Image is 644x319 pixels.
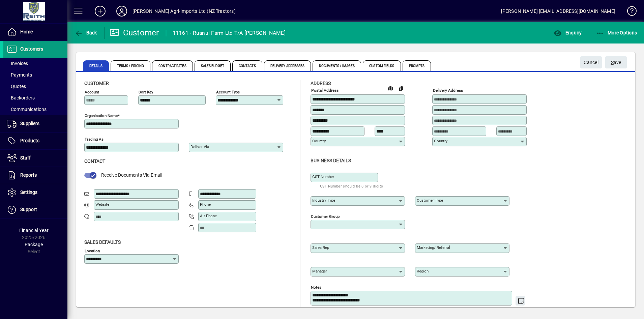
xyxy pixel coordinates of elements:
[7,84,26,89] span: Quotes
[596,30,637,35] span: More Options
[20,190,37,195] span: Settings
[312,139,326,143] mat-label: Country
[25,242,43,247] span: Package
[7,95,35,100] span: Backorders
[20,138,39,143] span: Products
[152,60,193,71] span: Contract Rates
[264,60,311,71] span: Delivery Addresses
[216,90,240,94] mat-label: Account Type
[312,245,329,250] mat-label: Sales rep
[417,269,429,273] mat-label: Region
[3,92,67,104] a: Backorders
[20,46,43,52] span: Customers
[7,61,28,66] span: Invoices
[7,107,47,112] span: Communications
[396,83,407,94] button: Copy to Delivery address
[20,207,37,212] span: Support
[89,5,111,17] button: Add
[3,184,67,201] a: Settings
[110,27,159,38] div: Customer
[85,90,99,94] mat-label: Account
[311,285,321,289] mat-label: Notes
[468,306,521,313] mat-hint: Use 'Enter' to start a new line
[84,239,121,245] span: Sales defaults
[552,27,583,39] button: Enquiry
[191,144,209,149] mat-label: Deliver via
[584,57,598,68] span: Cancel
[3,167,67,184] a: Reports
[3,201,67,218] a: Support
[311,214,340,219] mat-label: Customer group
[20,155,31,161] span: Staff
[3,69,67,81] a: Payments
[594,27,639,39] button: More Options
[232,60,262,71] span: Contacts
[133,6,236,17] div: [PERSON_NAME] Agri-Imports Ltd (NZ Tractors)
[200,213,217,218] mat-label: Alt Phone
[200,202,211,207] mat-label: Phone
[67,27,105,39] app-page-header-button: Back
[84,158,105,164] span: Contact
[20,121,39,126] span: Suppliers
[195,60,231,71] span: Sales Budget
[20,29,33,34] span: Home
[312,198,335,203] mat-label: Industry type
[20,172,37,178] span: Reports
[85,137,104,142] mat-label: Trading as
[313,60,361,71] span: Documents / Images
[501,6,615,17] div: [PERSON_NAME] [EMAIL_ADDRESS][DOMAIN_NAME]
[173,28,286,38] div: 11161 - Ruanui Farm Ltd T/A [PERSON_NAME]
[75,30,97,35] span: Back
[312,174,334,179] mat-label: GST Number
[320,182,383,190] mat-hint: GST Number should be 8 or 9 digits
[403,60,431,71] span: Prompts
[554,30,582,35] span: Enquiry
[19,228,49,233] span: Financial Year
[73,27,99,39] button: Back
[363,60,401,71] span: Custom Fields
[3,150,67,167] a: Staff
[139,90,153,94] mat-label: Sort key
[611,60,614,65] span: S
[3,115,67,132] a: Suppliers
[312,269,327,273] mat-label: Manager
[3,24,67,40] a: Home
[111,5,133,17] button: Profile
[85,248,100,253] mat-label: Location
[580,56,602,68] button: Cancel
[111,60,151,71] span: Terms / Pricing
[311,81,331,86] span: Address
[417,198,443,203] mat-label: Customer type
[3,81,67,92] a: Quotes
[3,104,67,115] a: Communications
[611,57,621,68] span: ave
[417,245,450,250] mat-label: Marketing/ Referral
[95,202,109,207] mat-label: Website
[434,139,447,143] mat-label: Country
[84,81,109,86] span: Customer
[311,158,351,163] span: Business details
[83,60,109,71] span: Details
[7,72,32,78] span: Payments
[3,58,67,69] a: Invoices
[622,1,636,23] a: Knowledge Base
[85,113,118,118] mat-label: Organisation name
[101,172,162,178] span: Receive Documents Via Email
[385,83,396,93] a: View on map
[3,133,67,149] a: Products
[605,56,627,68] button: Save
